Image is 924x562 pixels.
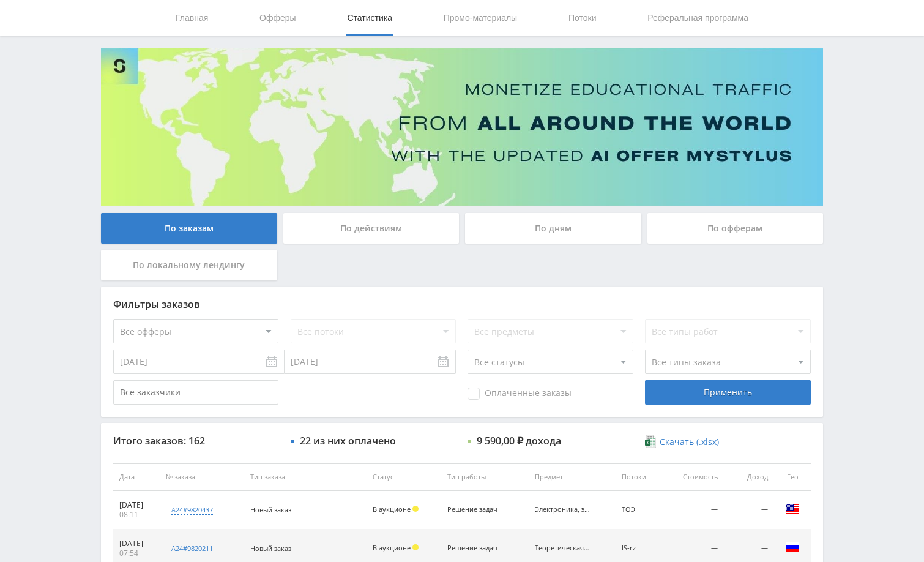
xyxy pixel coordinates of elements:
[250,544,291,553] span: Новый заказ
[113,435,278,446] div: Итого заказов: 162
[119,549,154,558] div: 07:54
[283,213,460,244] div: По действиям
[645,436,718,448] a: Скачать (.xlsx)
[412,506,419,512] span: Холд
[645,435,655,448] img: xlsx
[113,299,811,310] div: Фильтры заказов
[660,437,719,447] span: Скачать (.xlsx)
[244,463,367,491] th: Тип заказа
[616,463,663,491] th: Потоки
[119,539,154,549] div: [DATE]
[119,510,154,520] div: 08:11
[412,544,419,550] span: Холд
[535,544,590,552] div: Теоретическая механика
[300,435,396,446] div: 22 из них оплачено
[101,213,277,244] div: По заказам
[119,500,154,510] div: [DATE]
[724,463,774,491] th: Доход
[663,491,725,530] td: —
[113,380,278,405] input: Все заказчики
[113,463,160,491] th: Дата
[622,544,657,552] div: IS-rz
[101,48,823,206] img: Banner
[663,463,725,491] th: Стоимость
[373,504,411,514] span: В аукционе
[785,540,800,555] img: rus.png
[529,463,616,491] th: Предмет
[622,506,657,514] div: ТОЭ
[441,463,528,491] th: Тип работы
[171,544,213,553] div: a24#9820211
[647,213,824,244] div: По офферам
[774,463,811,491] th: Гео
[645,380,810,405] div: Применить
[465,213,641,244] div: По дням
[477,435,561,446] div: 9 590,00 ₽ дохода
[367,463,442,491] th: Статус
[171,505,213,515] div: a24#9820437
[535,506,590,514] div: Электроника, электротехника, радиотехника
[101,250,277,280] div: По локальному лендингу
[785,501,800,516] img: usa.png
[724,491,774,530] td: —
[447,506,502,514] div: Решение задач
[160,463,244,491] th: № заказа
[373,543,411,552] span: В аукционе
[250,505,291,514] span: Новый заказ
[447,544,502,552] div: Решение задач
[468,388,572,400] span: Оплаченные заказы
